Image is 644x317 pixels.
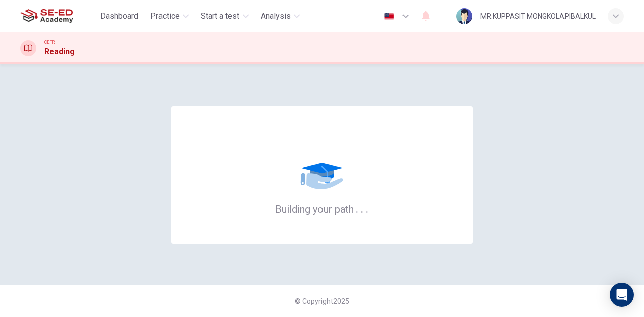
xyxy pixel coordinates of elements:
span: CEFR [44,39,55,46]
h6: . [360,200,364,216]
span: Practice [150,10,180,22]
span: Dashboard [100,10,138,22]
h6: . [365,200,369,216]
img: SE-ED Academy logo [20,6,73,26]
img: Profile picture [456,8,472,24]
div: Open Intercom Messenger [610,283,634,307]
button: Dashboard [96,7,142,25]
span: Start a test [201,10,239,22]
span: © Copyright 2025 [295,297,349,305]
button: Analysis [257,7,304,25]
img: en [383,13,395,20]
h6: . [355,200,359,216]
span: Analysis [261,10,291,22]
a: SE-ED Academy logo [20,6,96,26]
button: Start a test [197,7,253,25]
button: Practice [146,7,193,25]
div: MR.KUPPASIT MONGKOLAPIBALKUL [480,10,596,22]
h6: Building your path [275,202,369,215]
h1: Reading [44,46,75,58]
